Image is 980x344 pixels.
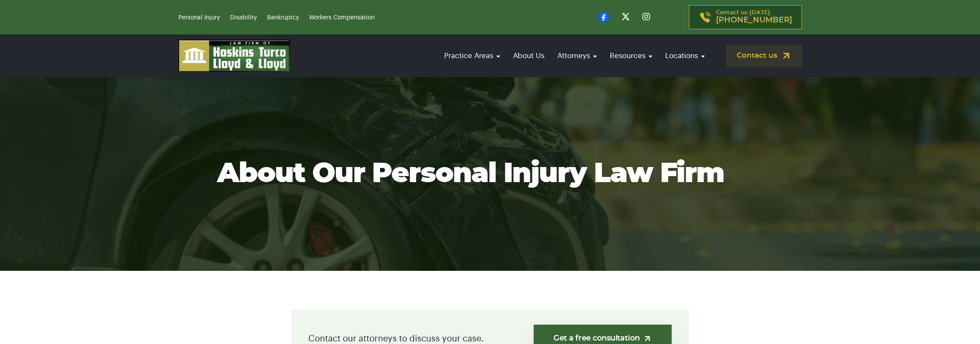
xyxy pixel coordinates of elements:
[217,159,763,189] h1: About Our Personal Injury Law Firm
[716,16,792,25] span: [PHONE_NUMBER]
[605,43,657,68] a: Resources
[230,15,257,21] a: Disability
[178,40,290,72] img: logo
[661,43,709,68] a: Locations
[267,15,299,21] a: Bankruptcy
[643,334,652,343] img: arrow-up-right-light.svg
[509,43,549,68] a: About Us
[689,5,802,29] a: Contact us [DATE][PHONE_NUMBER]
[178,15,220,21] a: Personal Injury
[440,43,504,68] a: Practice Areas
[309,15,375,21] a: Workers Compensation
[726,45,802,67] a: Contact us
[716,10,792,25] p: Contact us [DATE]
[553,43,601,68] a: Attorneys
